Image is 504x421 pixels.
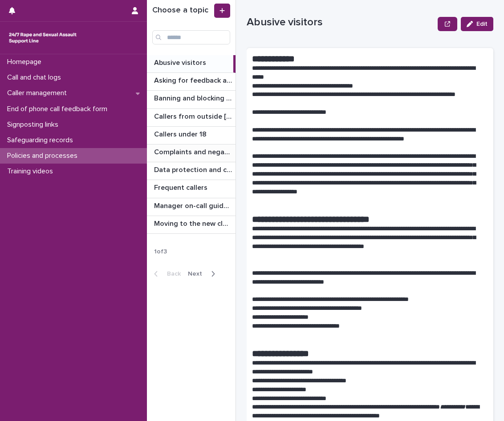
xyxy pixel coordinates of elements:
p: Asking for feedback and demographic data [154,75,234,85]
span: Edit [476,21,488,27]
p: Moving to the new cloud contact centre [154,218,234,228]
p: Frequent callers [154,182,209,192]
h1: Choose a topic [152,6,212,16]
p: Homepage [4,58,49,66]
a: Data protection and confidentiality guidanceData protection and confidentiality guidance [147,162,236,180]
p: Signposting links [4,120,65,129]
a: Frequent callersFrequent callers [147,180,236,198]
p: Policies and processes [4,152,85,160]
p: Callers from outside England & Wales [154,111,234,121]
input: Search [152,30,230,44]
button: Back [147,270,184,278]
p: Abusive visitors [247,16,434,29]
a: Banning and blocking callersBanning and blocking callers [147,91,236,108]
a: Asking for feedback and demographic dataAsking for feedback and demographic data [147,73,236,91]
p: Safeguarding records [4,136,80,144]
button: Edit [461,17,493,31]
p: End of phone call feedback form [4,105,114,113]
a: Manager on-call guidanceManager on-call guidance [147,198,236,216]
button: Next [184,270,222,278]
img: rhQMoQhaT3yELyF149Cw [7,29,78,47]
p: Manager on-call guidance [154,200,234,210]
p: Training videos [4,167,60,176]
a: Moving to the new cloud contact centreMoving to the new cloud contact centre [147,216,236,234]
p: Complaints and negative feedback [154,146,234,156]
a: Complaints and negative feedbackComplaints and negative feedback [147,144,236,162]
p: Call and chat logs [4,73,68,82]
span: Next [188,271,207,277]
p: Abusive visitors [154,57,208,67]
p: Data protection and confidentiality guidance [154,164,234,174]
p: 1 of 3 [147,241,174,263]
p: Caller management [4,89,74,97]
a: Callers under 18Callers under 18 [147,127,236,144]
a: Abusive visitorsAbusive visitors [147,55,236,73]
a: Callers from outside [GEOGRAPHIC_DATA]Callers from outside [GEOGRAPHIC_DATA] [147,109,236,127]
p: Callers under 18 [154,128,208,139]
span: Back [162,271,181,277]
p: Banning and blocking callers [154,92,234,103]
